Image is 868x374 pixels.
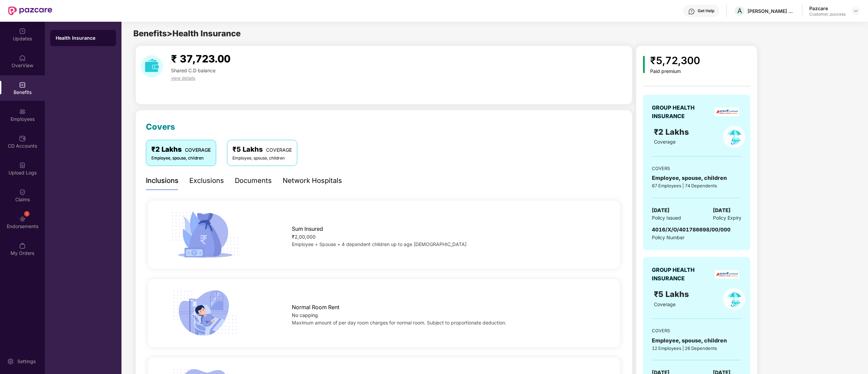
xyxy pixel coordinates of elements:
[151,155,211,162] div: Employee, spouse, children
[654,139,676,145] span: Coverage
[19,108,26,115] img: svg+xml;base64,PHN2ZyBpZD0iRW1wbG95ZWVzIiB4bWxucz0iaHR0cDovL3d3dy53My5vcmcvMjAwMC9zdmciIHdpZHRoPS...
[652,235,684,240] span: Policy Number
[654,127,691,137] span: ₹2 Lakhs
[723,288,745,310] img: policyIcon
[652,104,711,120] div: GROUP HEALTH INSURANCE
[15,358,38,365] div: Settings
[292,241,467,247] span: Employee + Spouse + 4 dependent children up to age [DEMOGRAPHIC_DATA]
[292,312,599,319] div: No capping
[232,144,292,155] div: ₹5 Lakhs
[652,206,669,214] span: [DATE]
[715,270,739,279] img: insurerLogo
[8,6,52,15] img: New Pazcare Logo
[24,211,30,217] div: 1
[19,162,26,169] img: svg+xml;base64,PHN2ZyBpZD0iVXBsb2FkX0xvZ3MiIGRhdGEtbmFtZT0iVXBsb2FkIExvZ3MiIHhtbG5zPSJodHRwOi8vd3...
[292,303,339,312] span: Normal Room Rent
[7,358,14,365] img: svg+xml;base64,PHN2ZyBpZD0iU2V0dGluZy0yMHgyMCIgeG1sbnM9Imh0dHA6Ly93d3cudzMub3JnLzIwMDAvc3ZnIiB3aW...
[652,345,741,352] div: 12 Employees | 26 Dependents
[650,53,700,69] div: ₹5,72,300
[19,55,26,61] img: svg+xml;base64,PHN2ZyBpZD0iSG9tZSIgeG1sbnM9Imh0dHA6Ly93d3cudzMub3JnLzIwMDAvc3ZnIiB3aWR0aD0iMjAiIG...
[292,320,506,325] span: Maximum amount of per day room charges for normal room. Subject to proportionate deduction.
[141,55,163,77] img: download
[19,216,26,222] img: svg+xml;base64,PHN2ZyBpZD0iRW5kb3JzZW1lbnRzIiB4bWxucz0iaHR0cDovL3d3dy53My5vcmcvMjAwMC9zdmciIHdpZH...
[723,126,745,148] img: policyIcon
[185,147,211,153] span: COVERAGE
[283,175,342,186] div: Network Hospitals
[853,8,858,14] img: svg+xml;base64,PHN2ZyBpZD0iRHJvcGRvd24tMzJ4MzIiIHhtbG5zPSJodHRwOi8vd3d3LnczLm9yZy8yMDAwL3N2ZyIgd2...
[189,175,224,186] div: Exclusions
[171,68,215,73] span: Shared C.D balance
[713,206,731,214] span: [DATE]
[292,233,599,241] div: ₹2,00,000
[698,8,714,14] div: Get Help
[235,175,272,186] div: Documents
[56,35,111,41] div: Health Insurance
[133,29,241,38] span: Benefits > Health Insurance
[146,122,175,132] span: Covers
[232,155,292,162] div: Employee, spouse, children
[171,53,230,65] span: ₹ 37,723.00
[292,225,323,233] span: Sum Insured
[652,226,731,233] span: 4016/X/O/401786698/00/000
[650,69,700,74] div: Paid premium
[654,301,676,307] span: Coverage
[146,175,178,186] div: Inclusions
[652,165,741,172] div: COVERS
[171,75,195,81] span: view details
[748,8,795,14] div: [PERSON_NAME] AGRI GENETICS
[654,289,691,299] span: ₹5 Lakhs
[19,189,26,195] img: svg+xml;base64,PHN2ZyBpZD0iQ2xhaW0iIHhtbG5zPSJodHRwOi8vd3d3LnczLm9yZy8yMDAwL3N2ZyIgd2lkdGg9IjIwIi...
[715,108,739,116] img: insurerLogo
[652,336,741,345] div: Employee, spouse, children
[151,144,211,155] div: ₹2 Lakhs
[266,147,292,153] span: COVERAGE
[652,174,741,182] div: Employee, spouse, children
[652,266,711,283] div: GROUP HEALTH INSURANCE
[737,7,742,15] span: A
[809,12,846,17] div: Customer_success
[713,214,741,222] span: Policy Expiry
[19,28,26,35] img: svg+xml;base64,PHN2ZyBpZD0iVXBkYXRlZCIgeG1sbnM9Imh0dHA6Ly93d3cudzMub3JnLzIwMDAvc3ZnIiB3aWR0aD0iMj...
[168,209,242,260] img: icon
[168,287,242,339] img: icon
[652,214,681,222] span: Policy Issued
[19,242,26,249] img: svg+xml;base64,PHN2ZyBpZD0iTXlfT3JkZXJzIiBkYXRhLW5hbWU9Ik15IE9yZGVycyIgeG1sbnM9Imh0dHA6Ly93d3cudz...
[643,56,645,73] img: icon
[809,5,846,12] div: Pazcare
[19,135,26,142] img: svg+xml;base64,PHN2ZyBpZD0iQ0RfQWNjb3VudHMiIGRhdGEtbmFtZT0iQ0QgQWNjb3VudHMiIHhtbG5zPSJodHRwOi8vd3...
[652,182,741,189] div: 67 Employees | 74 Dependents
[652,327,741,334] div: COVERS
[688,8,695,15] img: svg+xml;base64,PHN2ZyBpZD0iSGVscC0zMngzMiIgeG1sbnM9Imh0dHA6Ly93d3cudzMub3JnLzIwMDAvc3ZnIiB3aWR0aD...
[19,81,26,88] img: svg+xml;base64,PHN2ZyBpZD0iQmVuZWZpdHMiIHhtbG5zPSJodHRwOi8vd3d3LnczLm9yZy8yMDAwL3N2ZyIgd2lkdGg9Ij...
